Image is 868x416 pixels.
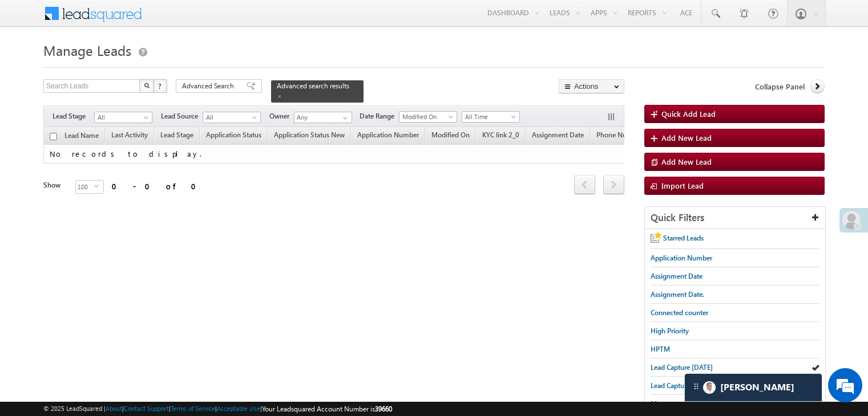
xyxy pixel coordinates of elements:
span: Lead Capture [DATE] [651,363,713,372]
a: Phone Number [591,129,648,144]
span: 100 [76,181,94,193]
span: Lead Stage [160,130,193,139]
span: Application Status New [274,130,345,139]
span: next [603,175,624,194]
span: Assignment Date. [651,290,704,299]
button: Actions [559,79,624,93]
div: carter-dragCarter[PERSON_NAME] [684,373,822,402]
button: ? [154,79,167,93]
img: carter-drag [692,382,701,391]
div: Quick Filters [645,207,825,229]
a: next [603,176,624,194]
a: Modified On [426,129,475,144]
span: Your Leadsquared Account Number is [262,405,392,413]
a: All [203,112,261,123]
span: Lead Capture [DATE] [651,381,713,390]
span: Owner [269,111,294,121]
span: Lead Source [161,111,203,121]
span: Lead Stage [53,111,94,121]
a: prev [574,176,595,194]
a: Application Number [352,129,425,144]
img: Search [144,83,150,88]
span: All Time [462,112,516,122]
a: KYC link 2_0 [477,129,525,144]
span: Application Number [357,130,419,139]
div: 0 - 0 of 0 [112,180,203,193]
span: Phone Number [596,130,643,139]
span: Application Number [651,254,712,262]
span: Assignment Date [532,130,584,139]
span: select [94,183,103,189]
span: All [203,112,257,123]
a: Modified On [399,111,457,123]
span: Manage Leads [43,41,131,59]
span: Carter [720,382,794,393]
a: All [94,112,152,123]
a: All Time [462,111,520,123]
span: © 2025 LeadSquared | | | | | [43,403,392,414]
span: KYC link 2_0 [482,130,519,139]
a: Terms of Service [171,405,215,412]
span: Advanced Search [182,81,237,91]
span: ? [158,81,163,91]
a: Acceptable Use [217,405,260,412]
span: Collapse Panel [755,81,805,92]
span: Modified On [399,112,454,122]
span: Add New Lead [661,157,712,166]
span: 39660 [375,405,392,413]
a: Show All Items [337,112,351,124]
span: HPTM [651,345,670,353]
span: Add New Lead [661,133,712,142]
span: Messages [651,399,680,408]
a: Contact Support [124,405,169,412]
span: Assignment Date [651,272,703,280]
a: Assignment Date [526,129,590,144]
span: Modified On [431,130,470,139]
span: Date Range [360,111,399,121]
span: prev [574,175,595,194]
span: High Priority [651,327,689,335]
a: Lead Stage [155,129,199,144]
span: Import Lead [661,181,704,190]
a: Application Status [200,129,267,144]
span: Application Status [206,130,261,139]
span: Advanced search results [277,81,349,90]
a: Last Activity [106,129,154,144]
span: Starred Leads [663,234,704,242]
span: Quick Add Lead [661,109,716,119]
div: Show [43,180,66,190]
img: Carter [703,381,716,394]
a: About [106,405,122,412]
input: Check all records [50,133,57,140]
input: Type to Search [294,112,352,123]
span: Connected counter [651,308,708,317]
a: Lead Name [59,129,104,144]
span: All [95,112,149,123]
a: Application Status New [268,129,350,144]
